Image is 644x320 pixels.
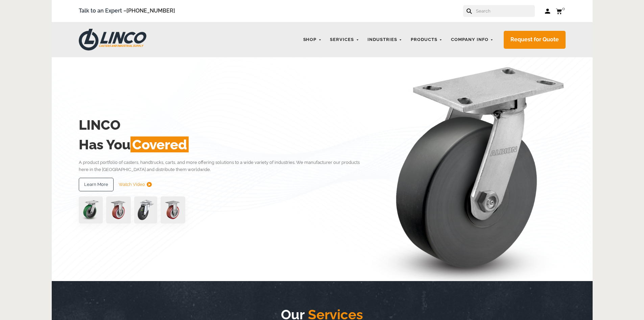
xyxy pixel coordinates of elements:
a: Request for Quote [504,31,566,49]
img: linco_caster [372,57,566,281]
span: Covered [130,136,189,152]
span: 0 [562,6,565,11]
span: Talk to an Expert – [79,6,175,16]
a: Services [327,33,362,46]
img: capture-59611-removebg-preview-1.png [161,196,185,223]
a: Learn More [79,178,114,191]
input: Search [475,5,535,17]
a: Shop [300,33,325,46]
img: lvwpp200rst849959jpg-30522-removebg-preview-1.png [134,196,157,223]
img: LINCO CASTERS & INDUSTRIAL SUPPLY [79,29,146,50]
h2: LINCO [79,115,370,135]
img: subtract.png [147,182,152,187]
a: Watch Video [119,178,152,191]
a: 0 [556,7,566,15]
a: Log in [545,8,551,15]
a: [PHONE_NUMBER] [126,7,175,14]
h2: Has You [79,135,370,154]
p: A product portfolio of casters, handtrucks, carts, and more offering solutions to a wide variety ... [79,159,370,173]
a: Company Info [448,33,497,46]
img: capture-59611-removebg-preview-1.png [106,196,131,223]
a: Products [407,33,446,46]
img: pn3orx8a-94725-1-1-.png [79,196,103,223]
a: Industries [364,33,406,46]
